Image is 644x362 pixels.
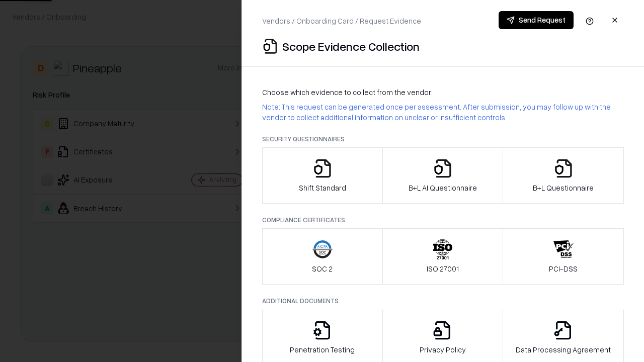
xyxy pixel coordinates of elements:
p: Compliance Certificates [262,216,624,224]
button: PCI-DSS [503,228,624,285]
button: SOC 2 [262,228,383,285]
p: B+L Questionnaire [533,183,594,193]
p: Security Questionnaires [262,135,624,143]
button: B+L Questionnaire [503,147,624,204]
button: Shift Standard [262,147,383,204]
p: PCI-DSS [549,263,578,274]
p: Shift Standard [299,183,346,193]
p: Choose which evidence to collect from the vendor: [262,87,624,98]
p: Data Processing Agreement [516,344,611,355]
p: B+L AI Questionnaire [409,183,477,193]
p: Additional Documents [262,297,624,305]
p: Scope Evidence Collection [282,38,420,54]
p: Vendors / Onboarding Card / Request Evidence [262,16,421,26]
p: Note: This request can be generated once per assessment. After submission, you may follow up with... [262,102,624,123]
p: SOC 2 [312,263,333,274]
p: ISO 27001 [427,263,459,274]
button: Send Request [499,11,574,29]
p: Penetration Testing [290,344,355,355]
button: B+L AI Questionnaire [382,147,504,204]
p: Privacy Policy [420,344,466,355]
button: ISO 27001 [382,228,504,285]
